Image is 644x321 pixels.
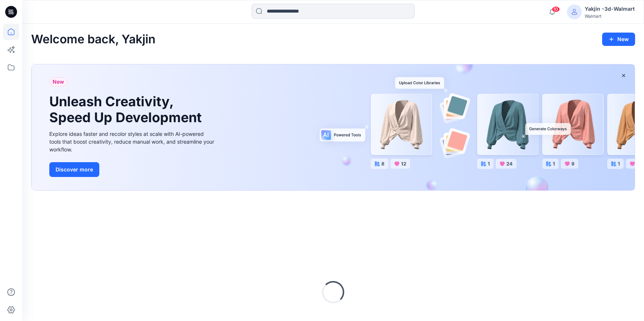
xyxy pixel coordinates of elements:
[49,162,216,177] a: Discover more
[602,33,635,46] button: New
[49,130,216,153] div: Explore ideas faster and recolor styles at scale with AI-powered tools that boost creativity, red...
[31,33,156,46] h2: Welcome back, Yakjin
[49,162,99,177] button: Discover more
[49,94,205,126] h1: Unleash Creativity, Speed Up Development
[552,6,560,12] span: 10
[585,13,635,19] div: Walmart
[53,77,64,86] span: New
[585,4,635,13] div: Yakjin -3d-Walmart
[571,9,577,15] svg: avatar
